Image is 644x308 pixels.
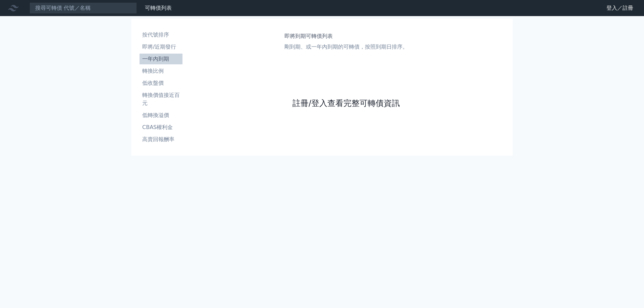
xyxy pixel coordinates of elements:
li: 低轉換溢價 [140,111,182,119]
li: 即將/近期發行 [140,43,182,51]
p: 剛到期、或一年內到期的可轉債，按照到期日排序。 [284,43,408,51]
a: 可轉債列表 [145,5,172,11]
h1: 即將到期可轉債列表 [284,32,408,40]
a: 轉換比例 [140,66,182,76]
a: 註冊/登入查看完整可轉債資訊 [292,98,400,109]
a: 高賣回報酬率 [140,134,182,145]
li: 一年內到期 [140,55,182,63]
li: CBAS權利金 [140,123,182,131]
a: 按代號排序 [140,29,182,40]
a: 一年內到期 [140,54,182,64]
a: 登入／註冊 [601,3,639,13]
li: 高賣回報酬率 [140,135,182,143]
a: CBAS權利金 [140,122,182,133]
input: 搜尋可轉債 代號／名稱 [30,2,137,14]
a: 低轉換溢價 [140,110,182,121]
a: 轉換價值接近百元 [140,90,182,109]
li: 轉換價值接近百元 [140,91,182,107]
li: 按代號排序 [140,31,182,39]
a: 即將/近期發行 [140,42,182,52]
li: 轉換比例 [140,67,182,75]
a: 低收盤價 [140,78,182,88]
li: 低收盤價 [140,79,182,87]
